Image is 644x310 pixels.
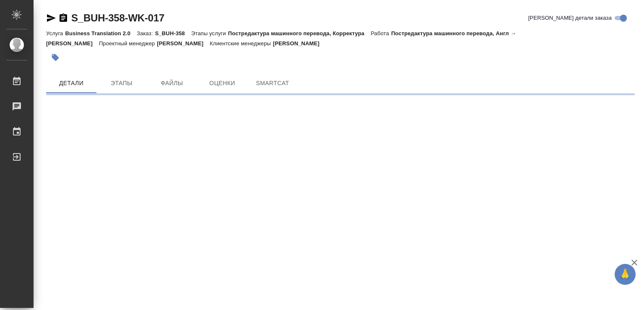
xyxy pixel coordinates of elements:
[71,12,164,23] a: S_BUH-358-WK-017
[252,78,293,89] span: SmartCat
[618,266,632,283] span: 🙏
[615,264,636,285] button: 🙏
[155,30,191,36] p: S_BUH-358
[137,30,155,36] p: Заказ:
[528,14,612,22] span: [PERSON_NAME] детали заказа
[101,78,142,89] span: Этапы
[157,40,210,47] p: [PERSON_NAME]
[65,30,137,36] p: Business Translation 2.0
[152,78,192,89] span: Файлы
[273,40,326,47] p: [PERSON_NAME]
[228,30,371,36] p: Постредактура машинного перевода, Корректура
[371,30,391,36] p: Работа
[51,78,91,89] span: Детали
[99,40,157,47] p: Проектный менеджер
[210,40,273,47] p: Клиентские менеджеры
[46,30,65,36] p: Услуга
[191,30,228,36] p: Этапы услуги
[58,13,68,23] button: Скопировать ссылку
[46,13,56,23] button: Скопировать ссылку для ЯМессенджера
[202,78,242,89] span: Оценки
[46,48,65,67] button: Добавить тэг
